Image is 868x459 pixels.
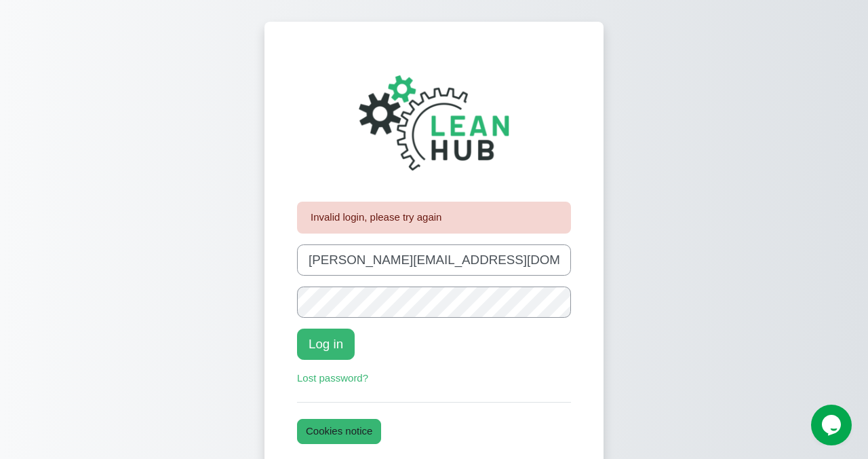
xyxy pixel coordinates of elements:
[297,202,571,234] div: Invalid login, please try again
[339,55,529,191] img: The Lean Hub
[297,419,381,444] button: Cookies notice
[297,244,571,276] input: Username
[811,405,854,445] iframe: chat widget
[297,329,355,360] button: Log in
[297,372,368,384] a: Lost password?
